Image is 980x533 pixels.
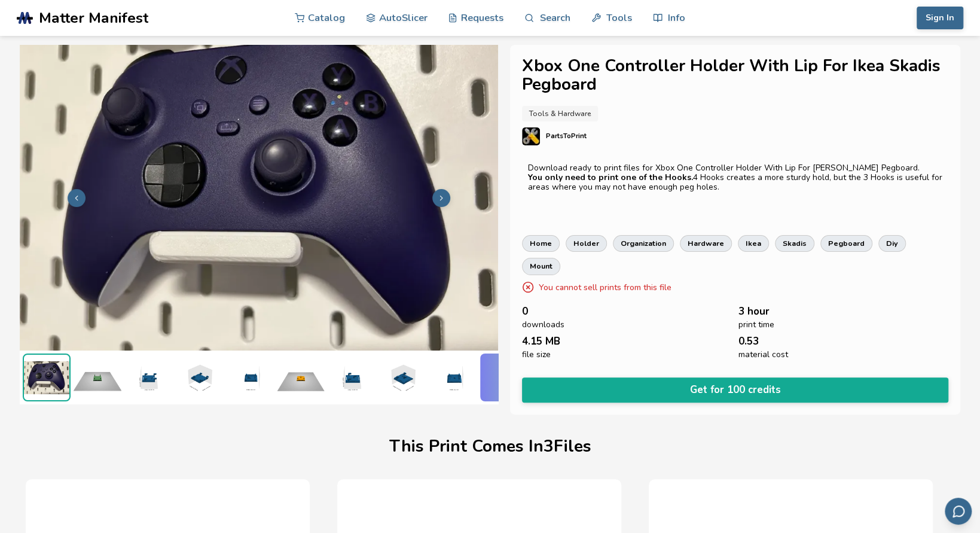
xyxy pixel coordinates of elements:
[522,127,540,145] img: PartsToPrint's profile
[378,354,426,401] img: 3_3D_Dimensions
[522,258,560,275] a: mount
[539,281,671,294] p: You cannot sell prints from this file
[389,437,591,456] h1: This Print Comes In 3 File s
[917,7,963,29] button: Sign In
[74,354,121,401] img: 1_Print_Preview
[522,127,948,157] a: PartsToPrint's profilePartsToPrint
[738,306,770,317] span: 3 hour
[124,354,172,401] img: 1_3D_Dimensions
[522,306,528,317] span: 0
[820,235,872,252] a: pegboard
[528,173,942,192] p: 4 Hooks creates a more sturdy hold, but the 3 Hooks is useful for areas where you may not have en...
[738,336,759,347] span: 0.53
[429,354,477,401] img: 3_3D_Dimensions
[613,235,674,252] a: organization
[738,235,769,252] a: ikea
[522,336,560,347] span: 4.15 MB
[546,130,587,142] p: PartsToPrint
[566,235,607,252] a: holder
[522,350,551,360] span: file size
[528,172,693,183] strong: You only need to print one of the Hooks.
[775,235,814,252] a: skadis
[522,57,948,94] h1: Xbox One Controller Holder With Lip For Ikea Skadis Pegboard
[522,235,560,252] a: home
[277,354,325,401] img: 3_Print_Preview
[738,320,774,330] span: print time
[680,235,732,252] a: hardware
[945,498,972,525] button: Send feedback via email
[522,106,598,121] a: Tools & Hardware
[528,163,942,173] p: Download ready to print files for Xbox One Controller Holder With Lip For [PERSON_NAME] Pegboard.
[738,350,788,360] span: material cost
[522,320,564,330] span: downloads
[878,235,906,252] a: diy
[39,10,148,26] span: Matter Manifest
[522,377,948,402] button: Get for 100 credits
[226,354,274,401] img: 1_3D_Dimensions
[328,354,375,401] img: 3_3D_Dimensions
[175,354,223,401] img: 1_3D_Dimensions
